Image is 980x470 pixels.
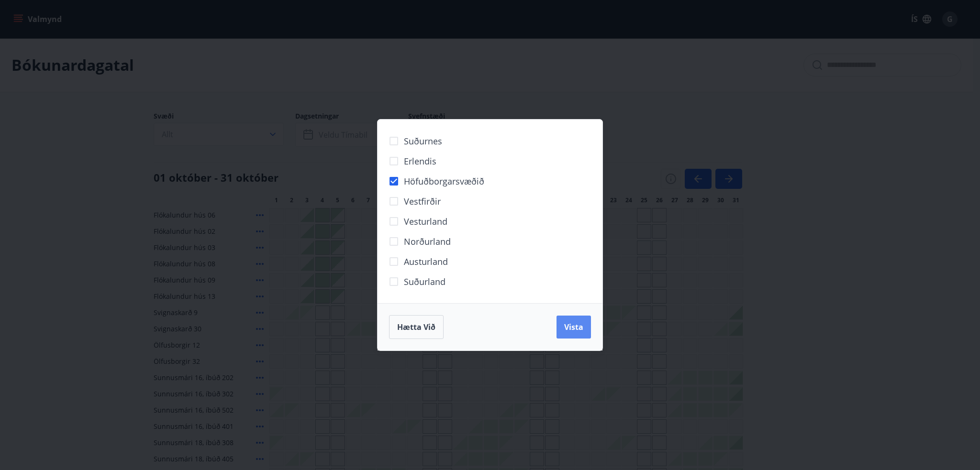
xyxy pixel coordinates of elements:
span: Vesturland [404,215,447,228]
span: Austurland [404,255,448,268]
span: Vestfirðir [404,195,441,208]
span: Höfuðborgarsvæðið [404,175,484,187]
button: Vista [557,316,591,339]
span: Suðurland [404,275,445,288]
button: Hætta við [389,315,444,339]
span: Suðurnes [404,135,442,147]
span: Norðurland [404,235,451,248]
span: Hætta við [397,322,435,332]
span: Vista [564,322,583,332]
span: Erlendis [404,155,436,167]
